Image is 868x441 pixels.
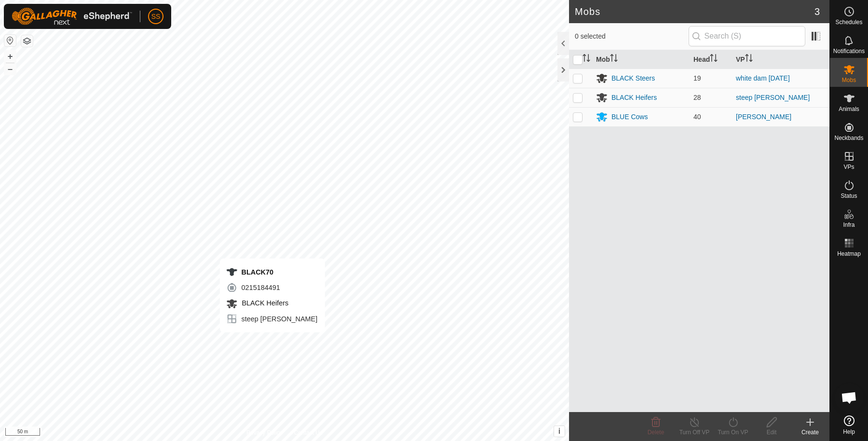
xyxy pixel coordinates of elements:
[675,428,714,437] div: Turn Off VP
[710,55,718,63] p-sorticon: Activate to sort
[226,313,318,325] div: steep [PERSON_NAME]
[714,428,752,437] div: Turn On VP
[592,50,690,69] th: Mob
[842,77,856,83] span: Mobs
[226,282,318,293] div: 0215184491
[226,266,318,278] div: BLACK70
[693,94,701,101] span: 28
[575,6,814,17] h2: Mobs
[736,113,791,121] a: [PERSON_NAME]
[693,113,701,121] span: 40
[690,50,732,69] th: Head
[833,48,865,54] span: Notifications
[689,26,805,46] input: Search (S)
[294,428,323,437] a: Contact Us
[4,35,16,46] button: Reset Map
[791,428,829,437] div: Create
[835,19,862,25] span: Schedules
[834,135,863,141] span: Neckbands
[814,4,820,19] span: 3
[839,106,859,112] span: Animals
[611,112,648,122] div: BLUE Cows
[745,55,753,63] p-sorticon: Activate to sort
[732,50,829,69] th: VP
[843,222,854,228] span: Infra
[21,35,33,47] button: Map Layers
[151,12,161,22] span: SS
[752,428,791,437] div: Edit
[841,193,857,199] span: Status
[575,31,689,41] span: 0 selected
[554,426,565,437] button: i
[736,94,810,101] a: steep [PERSON_NAME]
[246,428,283,437] a: Privacy Policy
[835,383,864,412] div: Open chat
[240,299,289,307] span: BLACK Heifers
[736,74,790,82] a: white dam [DATE]
[611,93,657,103] div: BLACK Heifers
[610,55,618,63] p-sorticon: Activate to sort
[558,427,560,435] span: i
[843,429,855,435] span: Help
[648,429,665,436] span: Delete
[693,74,701,82] span: 19
[837,251,861,257] span: Heatmap
[12,8,132,25] img: Gallagher Logo
[4,51,16,62] button: +
[611,73,655,83] div: BLACK Steers
[583,55,590,63] p-sorticon: Activate to sort
[843,164,854,170] span: VPs
[4,63,16,75] button: –
[830,412,868,439] a: Help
